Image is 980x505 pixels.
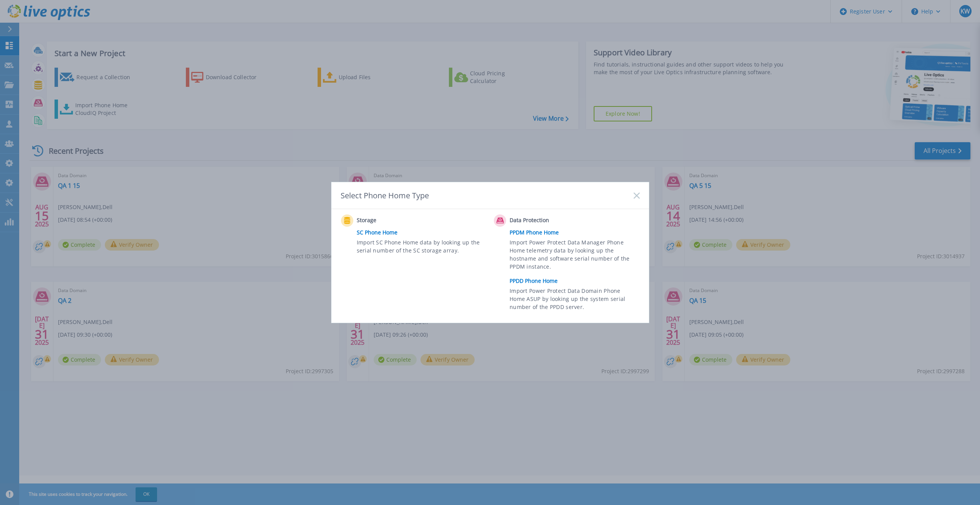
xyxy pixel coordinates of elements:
[357,227,490,238] a: SC Phone Home
[510,287,637,313] span: Import Power Protect Data Domain Phone Home ASUP by looking up the system serial number of the PP...
[510,216,586,225] span: Data Protection
[341,190,430,201] div: Select Phone Home Type
[510,238,637,274] span: Import Power Protect Data Manager Phone Home telemetry data by looking up the hostname and softwa...
[510,227,643,238] a: PPDM Phone Home
[510,275,643,287] a: PPDD Phone Home
[357,238,485,256] span: Import SC Phone Home data by looking up the serial number of the SC storage array.
[357,216,433,225] span: Storage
